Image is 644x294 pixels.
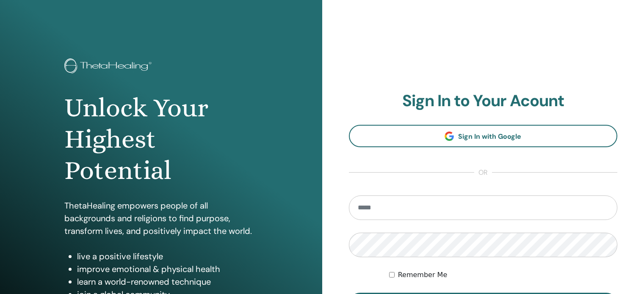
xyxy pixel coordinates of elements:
li: live a positive lifestyle [77,250,258,263]
div: Keep me authenticated indefinitely or until I manually logout [389,270,617,280]
p: ThetaHealing empowers people of all backgrounds and religions to find purpose, transform lives, a... [64,199,258,237]
li: improve emotional & physical health [77,263,258,275]
label: Remember Me [398,270,448,280]
span: or [474,168,492,178]
li: learn a world-renowned technique [77,275,258,288]
h2: Sign In to Your Acount [349,91,618,111]
h1: Unlock Your Highest Potential [64,92,258,187]
a: Sign In with Google [349,125,618,147]
span: Sign In with Google [458,132,521,141]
